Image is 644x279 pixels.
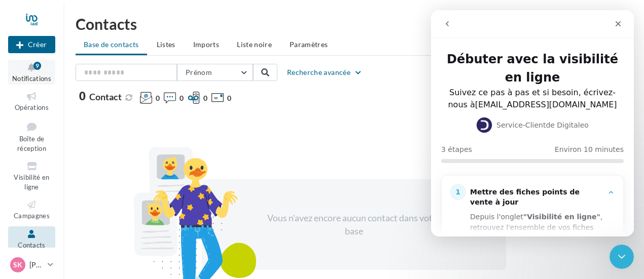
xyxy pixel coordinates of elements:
span: Opérations [15,103,49,111]
span: Contacts [18,241,46,249]
button: Notifications 9 [8,60,55,85]
a: Campagnes [8,197,55,222]
span: Paramètres [290,40,328,49]
span: Prénom [186,68,212,76]
button: Recherche avancée [283,66,367,78]
span: Campagnes [14,212,50,220]
h1: Contacts [76,16,632,31]
span: 0 [156,93,160,103]
iframe: Intercom live chat [610,245,634,269]
span: Boîte de réception [17,135,46,152]
div: Depuis l'onglet , retrouvez l'ensemble de vos fiches établissements. Un smiley vous indique [39,202,176,255]
span: 0 [227,93,231,103]
span: Visibilité en ligne [14,173,49,191]
a: Boîte de réception [8,118,55,155]
span: Notifications [12,74,51,83]
span: Imports [193,40,219,49]
p: [PERSON_NAME] [29,260,44,270]
span: 0 [203,93,207,103]
button: Prénom [177,64,253,81]
a: Visibilité en ligne [8,158,55,193]
a: SK [PERSON_NAME] [8,255,55,274]
b: "Visibilité en ligne" [92,203,169,211]
span: SK [13,260,22,270]
a: Opérations [8,89,55,113]
span: Listes [157,40,175,49]
div: 9 [33,62,41,70]
span: 0 [79,91,86,102]
span: Liste noire [237,40,272,49]
iframe: Intercom live chat [431,10,634,236]
div: Vous n'avez encore aucun contact dans votre base [267,212,441,237]
a: Contacts [8,226,55,251]
div: Nouvelle campagne [8,36,55,53]
span: Contact [89,91,122,102]
button: Créer [8,36,55,53]
span: 0 [180,93,184,103]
